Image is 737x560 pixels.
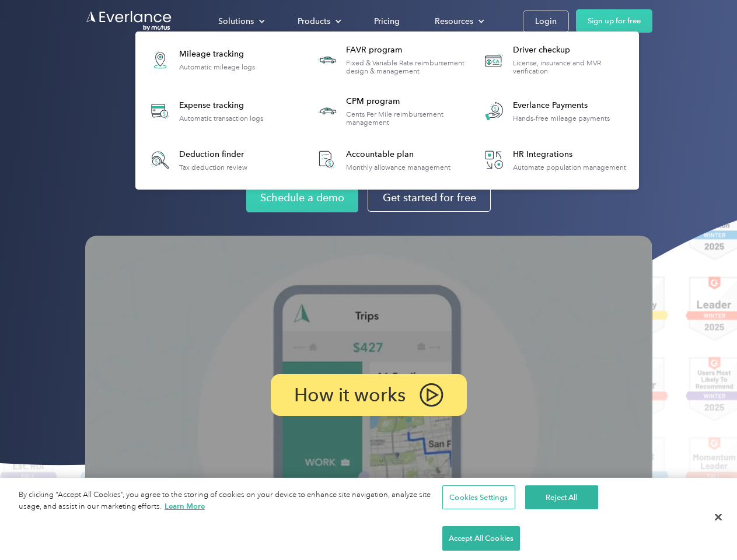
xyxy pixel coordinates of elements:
a: Go to homepage [85,10,173,32]
div: Resources [423,11,494,32]
div: Driver checkup [513,44,633,56]
a: More information about your privacy, opens in a new tab [165,502,205,510]
a: Schedule a demo [246,183,358,212]
div: Products [286,11,351,32]
div: Solutions [207,11,274,32]
div: Deduction finder [179,149,247,160]
div: Login [535,14,557,29]
button: Cookies Settings [442,485,515,510]
a: Mileage trackingAutomatic mileage logs [141,38,261,81]
div: License, insurance and MVR verification [513,59,633,75]
div: Hands-free mileage payments [513,114,610,123]
div: Cents Per Mile reimbursement management [346,110,466,127]
div: Solutions [218,14,254,29]
p: How it works [294,388,406,402]
div: By clicking “Accept All Cookies”, you agree to the storing of cookies on your device to enhance s... [19,489,442,513]
div: Fixed & Variable Rate reimbursement design & management [346,59,466,75]
button: Reject All [525,485,598,510]
a: Deduction finderTax deduction review [141,141,253,179]
a: Get started for free [368,184,491,212]
div: Tax deduction review [179,163,247,171]
a: Driver checkupLicense, insurance and MVR verification [475,38,633,81]
a: Accountable planMonthly allowance management [308,141,456,179]
a: Sign up for free [576,9,652,33]
a: Expense trackingAutomatic transaction logs [141,90,269,132]
div: Automatic mileage logs [179,63,255,71]
div: Mileage tracking [179,48,255,60]
a: Login [523,10,569,32]
div: Products [298,14,330,29]
button: Close [705,505,731,530]
a: FAVR programFixed & Variable Rate reimbursement design & management [308,38,466,81]
a: Pricing [362,11,411,32]
div: Expense tracking [179,100,263,111]
div: Pricing [374,14,400,29]
div: CPM program [346,96,466,107]
a: HR IntegrationsAutomate population management [475,141,632,179]
div: Automatic transaction logs [179,114,263,123]
div: Monthly allowance management [346,163,450,171]
a: CPM programCents Per Mile reimbursement management [308,90,466,132]
input: Submit [86,69,145,94]
div: Accountable plan [346,149,450,160]
div: Everlance Payments [513,100,610,111]
div: FAVR program [346,44,466,56]
a: Everlance PaymentsHands-free mileage payments [475,90,616,132]
div: Resources [435,14,473,29]
button: Accept All Cookies [442,526,520,551]
nav: Products [135,32,639,190]
div: Automate population management [513,163,626,171]
div: HR Integrations [513,149,626,160]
